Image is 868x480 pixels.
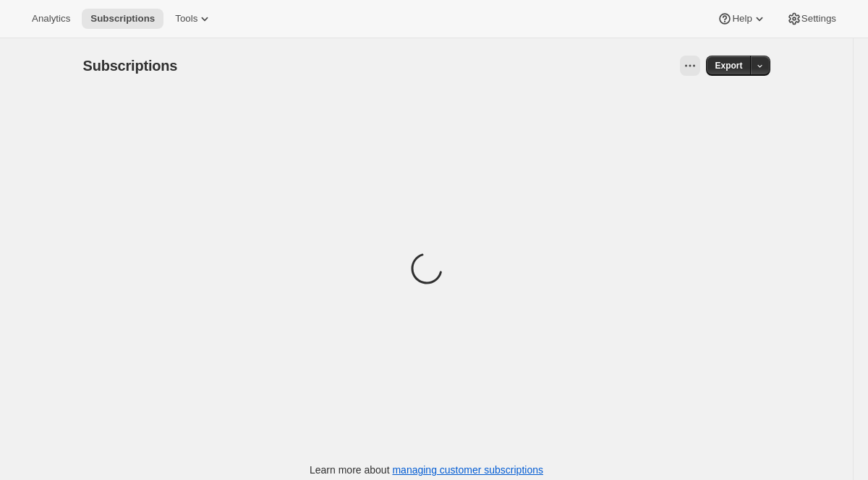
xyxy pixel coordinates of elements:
[680,56,700,76] button: View actions for Subscriptions
[732,13,752,25] span: Help
[90,13,155,25] span: Subscriptions
[392,464,543,476] a: managing customer subscriptions
[32,13,70,25] span: Analytics
[801,13,836,25] span: Settings
[310,463,543,477] p: Learn more about
[715,60,742,71] span: Export
[83,58,178,74] span: Subscriptions
[778,9,845,29] button: Settings
[709,9,775,29] button: Help
[23,9,79,29] button: Analytics
[82,9,163,29] button: Subscriptions
[706,56,751,76] button: Export
[166,9,221,29] button: Tools
[175,13,197,25] span: Tools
